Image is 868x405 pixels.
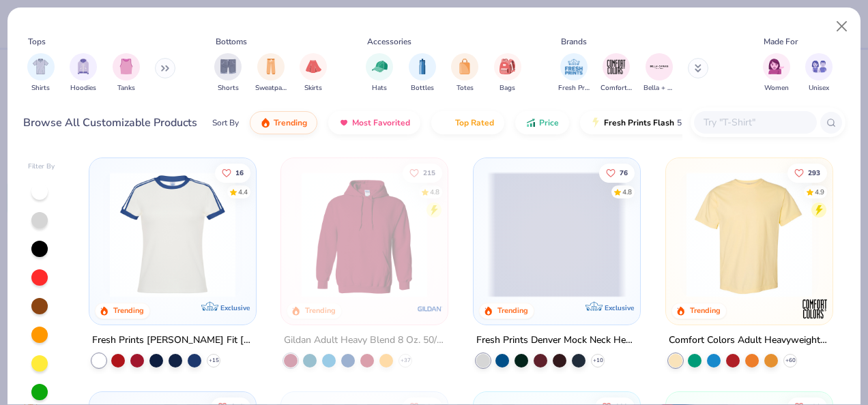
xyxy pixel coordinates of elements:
[411,83,434,93] span: Bottles
[801,295,828,322] img: Comfort Colors logo
[295,172,434,297] img: 01756b78-01f6-4cc6-8d8a-3c30c1a0c8ac
[768,59,784,74] img: Women Image
[643,83,675,93] span: Bella + Canvas
[255,53,287,93] div: filter for Sweatpants
[580,111,738,134] button: Fresh Prints Flash5 day delivery
[113,53,140,93] div: filter for Tanks
[539,117,559,128] span: Price
[328,111,420,134] button: Most Favorited
[680,172,819,297] img: 029b8af0-80e6-406f-9fdc-fdf898547912
[763,53,790,93] div: filter for Women
[457,59,472,74] img: Totes Image
[457,83,474,93] span: Totes
[558,83,590,93] span: Fresh Prints
[250,111,317,134] button: Trending
[31,83,50,93] span: Shirts
[409,53,436,93] div: filter for Bottles
[70,83,96,93] span: Hoodies
[599,163,635,182] button: Like
[829,14,855,40] button: Close
[558,53,590,93] div: filter for Fresh Prints
[27,53,55,93] div: filter for Shirts
[808,169,820,176] span: 293
[564,57,584,77] img: Fresh Prints Image
[28,162,55,172] div: Filter By
[300,53,327,93] div: filter for Skirts
[300,53,327,93] button: filter button
[220,59,236,74] img: Shorts Image
[255,53,287,93] button: filter button
[451,53,478,93] button: filter button
[415,59,430,74] img: Bottles Image
[119,59,134,74] img: Tanks Image
[263,59,278,74] img: Sweatpants Image
[218,83,239,93] span: Shorts
[561,35,587,48] div: Brands
[416,295,444,322] img: Gildan logo
[515,111,569,134] button: Price
[811,59,827,74] img: Unisex Image
[643,53,675,93] button: filter button
[590,117,601,128] img: flash.gif
[643,53,675,93] div: filter for Bella + Canvas
[70,53,97,93] div: filter for Hoodies
[500,59,515,74] img: Bags Image
[787,163,827,182] button: Like
[76,59,91,74] img: Hoodies Image
[805,53,833,93] div: filter for Unisex
[677,115,727,131] span: 5 day delivery
[113,53,140,93] button: filter button
[815,187,824,197] div: 4.9
[809,83,829,93] span: Unisex
[601,53,632,93] div: filter for Comfort Colors
[764,35,798,48] div: Made For
[284,332,445,349] div: Gildan Adult Heavy Blend 8 Oz. 50/50 Hooded Sweatshirt
[409,53,436,93] button: filter button
[238,187,248,197] div: 4.4
[92,332,253,349] div: Fresh Prints [PERSON_NAME] Fit [PERSON_NAME] Shirt with Stripes
[442,117,452,128] img: TopRated.gif
[403,163,443,182] button: Like
[669,332,830,349] div: Comfort Colors Adult Heavyweight T-Shirt
[338,117,349,128] img: most_fav.gif
[215,163,250,182] button: Like
[593,357,603,365] span: + 10
[214,53,242,93] button: filter button
[220,303,249,312] span: Exclusive
[455,117,494,128] span: Top Rated
[494,53,521,93] button: filter button
[103,172,242,297] img: e5540c4d-e74a-4e58-9a52-192fe86bec9f
[606,57,626,77] img: Comfort Colors Image
[494,53,521,93] div: filter for Bags
[208,357,218,365] span: + 15
[28,35,46,48] div: Tops
[601,83,632,93] span: Comfort Colors
[431,187,440,197] div: 4.8
[702,115,807,130] input: Try "T-Shirt"
[558,53,590,93] button: filter button
[604,117,674,128] span: Fresh Prints Flash
[424,169,436,176] span: 215
[306,59,321,74] img: Skirts Image
[117,83,135,93] span: Tanks
[33,59,48,74] img: Shirts Image
[274,117,307,128] span: Trending
[216,35,247,48] div: Bottoms
[27,53,55,93] button: filter button
[401,357,411,365] span: + 37
[212,117,239,129] div: Sort By
[372,59,388,74] img: Hats Image
[304,83,322,93] span: Skirts
[70,53,97,93] button: filter button
[366,53,393,93] div: filter for Hats
[235,169,244,176] span: 16
[764,83,789,93] span: Women
[601,53,632,93] button: filter button
[649,57,669,77] img: Bella + Canvas Image
[431,111,504,134] button: Top Rated
[620,169,628,176] span: 76
[214,53,242,93] div: filter for Shorts
[622,187,632,197] div: 4.8
[763,53,790,93] button: filter button
[500,83,515,93] span: Bags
